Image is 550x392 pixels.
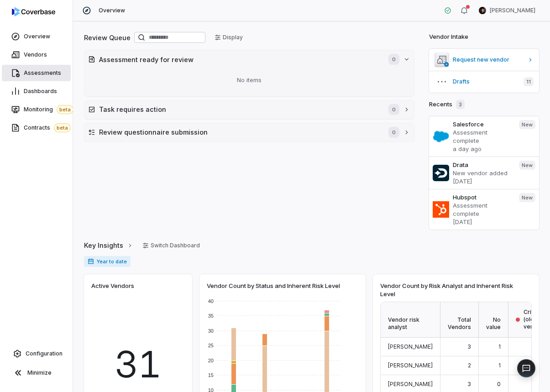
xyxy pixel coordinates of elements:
[84,256,131,267] span: Year to date
[208,372,214,378] text: 15
[429,189,539,230] a: HubspotAssessment complete[DATE]New
[388,104,399,115] span: 0
[57,105,73,114] span: beta
[429,116,539,157] a: SalesforceAssessment completea day agoNew
[81,236,136,255] button: Key Insights
[524,77,534,86] span: 11
[2,101,71,118] a: Monitoringbeta
[24,51,47,58] span: Vendors
[388,127,399,138] span: 0
[453,218,512,226] p: [DATE]
[208,343,214,348] text: 25
[380,282,528,298] span: Vendor Count by Risk Analyst and Inherent Risk Level
[99,127,379,137] h2: Review questionnaire submission
[137,239,205,252] button: Switch Dashboard
[2,28,71,45] a: Overview
[99,7,125,14] span: Overview
[54,123,71,132] span: beta
[498,343,501,350] span: 1
[91,282,134,290] span: Active Vendors
[490,7,535,14] span: [PERSON_NAME]
[84,33,131,42] h2: Review Queue
[2,120,71,136] a: Contractsbeta
[12,7,55,16] img: logo-D7KZi-bG.svg
[453,161,512,169] h3: Drata
[453,78,516,85] span: Drafts
[497,381,501,387] span: 0
[84,123,414,141] button: Review questionnaire submission0
[4,364,69,382] button: Minimize
[429,100,465,109] h2: Recents
[208,313,214,319] text: 35
[479,7,486,14] img: Clarence Chio avatar
[84,50,414,68] button: Assessment ready for review0
[453,169,512,177] p: New vendor added
[429,71,539,93] button: Drafts11
[388,343,433,350] span: [PERSON_NAME]
[84,236,133,255] a: Key Insights
[456,100,465,109] span: 3
[24,105,73,114] span: Monitoring
[88,258,94,265] svg: Date range for report
[429,157,539,189] a: DrataNew vendor added[DATE]New
[84,100,414,119] button: Task requires action0
[429,32,468,42] h2: Vendor Intake
[208,298,214,304] text: 40
[99,55,379,64] h2: Assessment ready for review
[4,345,69,362] a: Configuration
[453,120,512,128] h3: Salesforce
[388,54,399,65] span: 0
[468,362,471,369] span: 2
[453,193,512,201] h3: Hubspot
[519,120,535,129] span: New
[467,381,471,387] span: 3
[453,128,512,145] p: Assessment complete
[26,350,63,357] span: Configuration
[24,123,71,132] span: Contracts
[84,240,123,250] span: Key Insights
[208,328,214,334] text: 30
[208,358,214,363] text: 20
[467,343,471,350] span: 3
[524,308,546,330] span: Critical (old version)
[381,302,440,338] div: Vendor risk analyst
[519,161,535,170] span: New
[209,31,248,44] button: Display
[453,145,512,153] p: a day ago
[498,362,501,369] span: 1
[24,69,61,77] span: Assessments
[479,302,508,338] div: No value
[27,369,52,376] span: Minimize
[388,381,433,387] span: [PERSON_NAME]
[440,302,479,338] div: Total Vendors
[24,33,50,40] span: Overview
[115,337,162,392] span: 31
[453,177,512,185] p: [DATE]
[453,56,524,63] span: Request new vendor
[2,47,71,63] a: Vendors
[207,282,340,290] span: Vendor Count by Status and Inherent Risk Level
[2,65,71,81] a: Assessments
[519,193,535,202] span: New
[473,4,541,17] button: Clarence Chio avatar[PERSON_NAME]
[429,49,539,71] a: Request new vendor
[388,362,433,369] span: [PERSON_NAME]
[2,83,71,99] a: Dashboards
[88,68,410,92] div: No items
[453,201,512,218] p: Assessment complete
[24,88,57,95] span: Dashboards
[99,105,379,114] h2: Task requires action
